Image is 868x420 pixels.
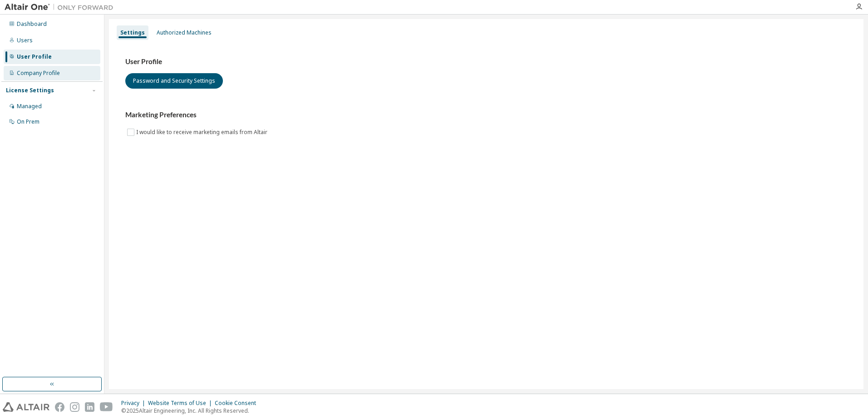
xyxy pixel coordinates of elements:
div: Company Profile [17,70,60,77]
img: linkedin.svg [85,402,94,412]
div: Website Terms of Use [148,400,215,407]
img: altair_logo.svg [3,402,49,412]
p: © 2025 Altair Engineering, Inc. All Rights Reserved. [121,407,261,415]
div: License Settings [6,87,54,94]
div: Privacy [121,400,148,407]
img: instagram.svg [70,402,79,412]
div: Managed [17,103,42,110]
div: Users [17,37,33,44]
h3: Marketing Preferences [125,110,847,120]
img: youtube.svg [100,402,113,412]
button: Password and Security Settings [125,73,223,89]
div: User Profile [17,53,52,60]
div: Dashboard [17,20,47,28]
div: Cookie Consent [215,400,261,407]
img: Altair One [5,3,118,12]
img: facebook.svg [55,402,64,412]
div: Settings [120,29,145,36]
div: On Prem [17,118,39,125]
h3: User Profile [125,57,847,66]
div: Authorized Machines [157,29,212,36]
label: I would like to receive marketing emails from Altair [136,127,269,138]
